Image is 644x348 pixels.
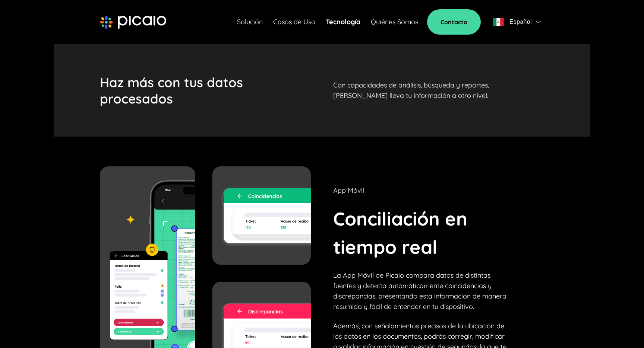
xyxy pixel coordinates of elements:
a: Solución [237,17,263,27]
button: flagEspañolflag [490,15,544,29]
span: Español [509,17,532,27]
img: picaio-logo [100,16,166,29]
img: flag [493,18,504,26]
p: App Móvil [333,185,364,196]
p: Con capacidades de análisis, búsqueda y reportes, [PERSON_NAME] lleva tu información a otro nivel. [333,80,544,101]
img: flag [536,20,541,23]
p: Haz más con tus datos procesados [100,74,311,107]
a: Contacto [427,9,481,35]
p: La App Móvil de Picaio compara datos de distintas fuentes y detecta automáticamente coincidencias... [333,270,506,312]
a: Quiénes Somos [371,17,418,27]
p: Conciliación en tiempo real [333,205,467,261]
a: Tecnología [326,17,360,27]
a: Casos de Uso [273,17,315,27]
